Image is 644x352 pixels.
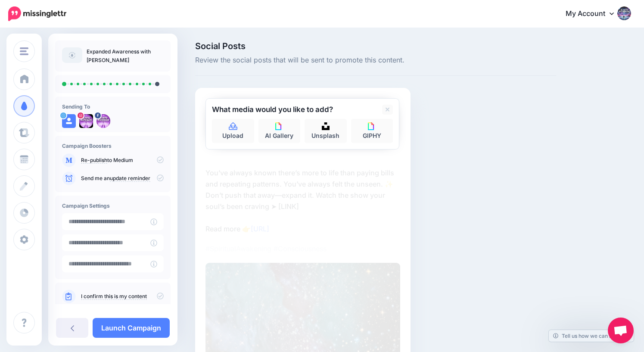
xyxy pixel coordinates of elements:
[110,175,150,182] a: update reminder
[322,122,330,130] img: icon-unsplash-square.png
[205,167,400,234] p: You’ve always known there’s more to life than paying bills and repeating patterns. You’ve always ...
[368,122,376,130] img: icon-giphy-square.png
[81,157,107,164] a: Re-publish
[62,202,164,209] h4: Campaign Settings
[608,318,634,343] div: Open chat
[96,114,110,128] img: 398694559_755142363325592_1851666557881600205_n-bsa141941.jpg
[195,55,556,66] span: Review the social posts that will be sent to promote this content.
[305,119,347,143] a: Unsplash
[62,143,164,149] h4: Campaign Boosters
[20,47,28,55] img: menu.png
[258,119,301,143] a: AI Gallery
[81,156,164,164] p: to Medium
[212,106,333,113] h2: What media would you like to add?
[195,42,556,50] span: Social Posts
[251,224,269,233] a: [URL]
[62,103,164,110] h4: Sending To
[79,114,93,128] img: 397599238_854002456209143_7495850539788434841_n-bsa141966.jpg
[275,122,283,130] img: icon-giphy-square.png
[205,243,400,254] p: #SpiritualAwakening #Consciousness
[549,330,634,342] a: Tell us how we can improve
[62,114,76,128] img: user_default_image.png
[62,47,82,63] img: article-default-image-icon.png
[87,47,164,65] p: Expanded Awareness with [PERSON_NAME]
[81,293,147,300] a: I confirm this is my content
[81,174,164,182] p: Send me an
[557,3,631,25] a: My Account
[8,6,66,21] img: Missinglettr
[212,119,254,143] a: Upload
[351,119,393,143] a: GIPHY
